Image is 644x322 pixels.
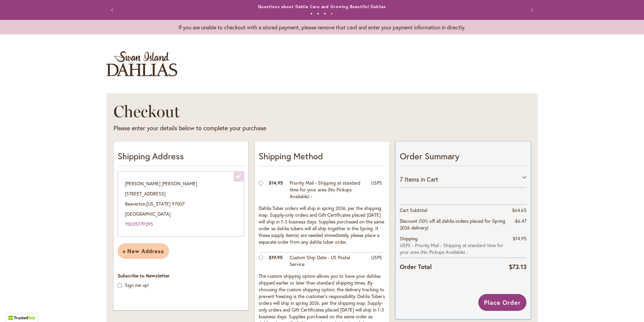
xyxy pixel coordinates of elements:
[114,101,410,122] h1: Checkout
[512,207,526,213] span: $64.65
[405,175,438,183] span: Items in Cart
[400,218,505,231] span: Discount (10% off all dahlia orders placed for Spring 2026 delivery)
[123,247,164,254] span: New Address
[259,203,385,252] td: Dahlia Tuber orders will ship in spring 2026, per the shipping map. Supply-only orders and Gift C...
[400,205,507,216] th: Cart Subtotal
[400,175,403,183] span: 7
[509,263,526,271] span: $73.13
[400,150,526,166] p: Order Summary
[286,178,368,203] td: Priority Mail - Shipping at standard time for your area (No Pickups Available) -
[147,200,170,207] span: [US_STATE]
[310,12,313,15] button: 1 of 4
[400,262,432,271] strong: Order Total
[114,124,410,133] div: Please enter your details below to complete your purchase
[118,272,169,279] span: Subscribe to Newsletter
[368,252,385,271] td: USPS
[106,51,177,76] a: store logo
[5,298,24,317] iframe: Launch Accessibility Center
[324,12,326,15] button: 3 of 4
[524,3,538,17] button: Next
[118,243,169,259] button: New Address
[330,12,333,15] button: 4 of 4
[125,282,149,288] label: Sign me up!
[286,252,368,271] td: Custom Ship Date - US Postal Service
[258,4,386,9] a: Questions about Dahlia Care and Growing Beautiful Dahlias
[259,150,385,166] p: Shipping Method
[118,150,244,166] p: Shipping Address
[400,242,507,256] span: USPS - Priority Mail - Shipping at standard time for your area (No Pickups Available) -
[400,235,418,242] span: Shipping
[513,218,526,224] span: -$6.47
[269,180,283,186] span: $14.95
[513,235,526,242] span: $14.95
[368,178,385,203] td: USPS
[317,12,319,15] button: 2 of 4
[478,294,526,311] button: Place Order
[125,221,153,227] a: 15035779295
[484,298,521,306] span: Place Order
[106,3,120,17] button: Previous
[106,23,538,31] p: If you are unable to checkout with a stored payment, please remove that card and enter your payme...
[269,254,283,261] span: $19.95
[118,171,244,237] div: [PERSON_NAME] [PERSON_NAME] [STREET_ADDRESS] Beaverton , 97007 [GEOGRAPHIC_DATA]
